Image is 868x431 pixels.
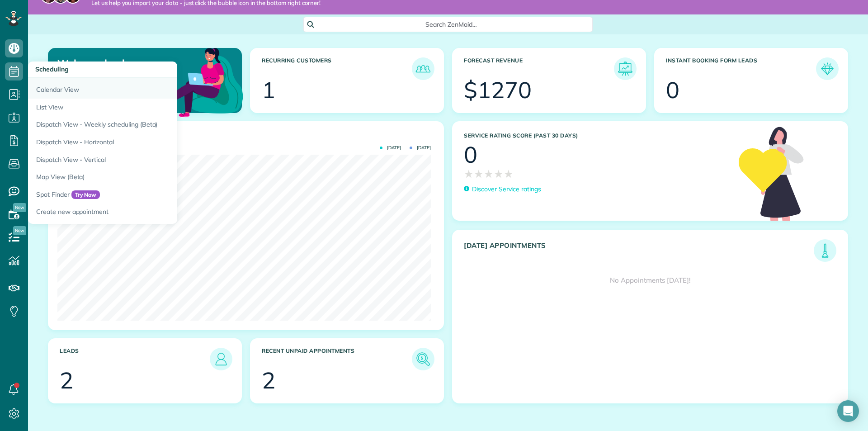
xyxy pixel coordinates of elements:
[13,203,26,212] span: New
[464,133,730,139] h3: Service Rating score (past 30 days)
[666,57,816,80] h3: Instant Booking Form Leads
[666,79,679,101] div: 0
[380,146,401,150] span: [DATE]
[464,143,477,166] div: 0
[818,60,836,78] img: icon_form_leads-04211a6a04a5b2264e4ee56bc0799ec3eb69b7e499cbb523a139df1d13a81ae0.png
[28,186,254,204] a: Spot FinderTry Now
[616,60,634,78] img: icon_forecast_revenue-8c13a41c7ed35a8dcfafea3cbb826a0462acb37728057bba2d056411b612bbbe.png
[410,146,431,150] span: [DATE]
[71,190,100,199] span: Try Now
[464,166,474,182] span: ★
[837,400,859,422] div: Open Intercom Messenger
[262,57,412,80] h3: Recurring Customers
[60,348,210,370] h3: Leads
[57,57,180,81] p: Welcome back, [PERSON_NAME]!
[157,38,245,125] img: dashboard_welcome-42a62b7d889689a78055ac9021e634bf52bae3f8056760290aed330b23ab8690.png
[28,168,254,186] a: Map View (Beta)
[13,226,26,235] span: New
[464,242,814,262] h3: [DATE] Appointments
[453,262,848,299] div: No Appointments [DATE]!
[28,133,254,151] a: Dispatch View - Horizontal
[474,166,484,182] span: ★
[28,99,254,116] a: List View
[212,350,230,368] img: icon_leads-1bed01f49abd5b7fead27621c3d59655bb73ed531f8eeb49469d10e621d6b896.png
[60,369,73,392] div: 2
[28,78,254,99] a: Calendar View
[464,79,532,101] div: $1270
[484,166,494,182] span: ★
[472,185,541,194] p: Discover Service ratings
[28,203,254,224] a: Create new appointment
[28,151,254,169] a: Dispatch View - Vertical
[414,350,432,368] img: icon_unpaid_appointments-47b8ce3997adf2238b356f14209ab4cced10bd1f174958f3ca8f1d0dd7fffeee.png
[504,166,514,182] span: ★
[262,348,412,370] h3: Recent unpaid appointments
[262,79,275,101] div: 1
[816,242,834,260] img: icon_todays_appointments-901f7ab196bb0bea1936b74009e4eb5ffbc2d2711fa7634e0d609ed5ef32b18b.png
[464,185,541,194] a: Discover Service ratings
[28,116,254,133] a: Dispatch View - Weekly scheduling (Beta)
[35,65,69,73] span: Scheduling
[494,166,504,182] span: ★
[60,133,434,141] h3: Actual Revenue this month
[262,369,275,392] div: 2
[464,57,614,80] h3: Forecast Revenue
[414,60,432,78] img: icon_recurring_customers-cf858462ba22bcd05b5a5880d41d6543d210077de5bb9ebc9590e49fd87d84ed.png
